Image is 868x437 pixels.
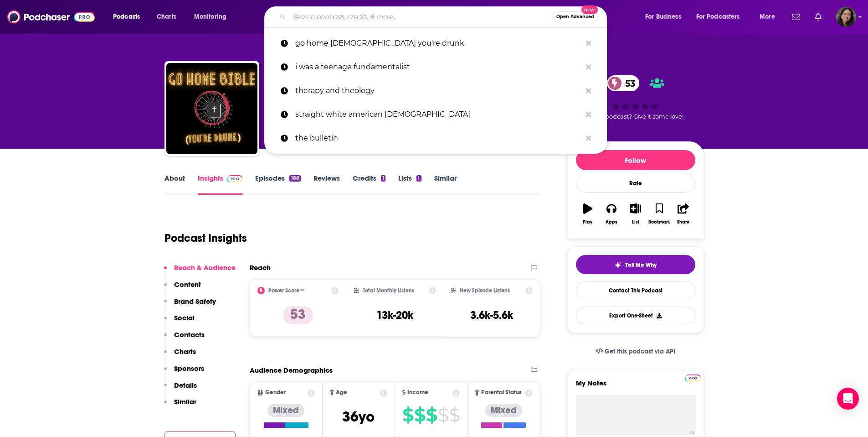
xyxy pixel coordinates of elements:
[576,198,600,230] button: Play
[174,364,204,373] p: Sponsors
[164,263,236,280] button: Reach & Audience
[677,219,689,225] div: Share
[166,63,257,154] img: Go Home Bible, You're Drunk
[7,8,95,26] img: Podchaser - Follow, Share and Rate Podcasts
[107,10,152,24] button: open menu
[576,150,695,170] button: Follow
[616,75,640,91] span: 53
[606,219,617,225] div: Apps
[639,10,693,24] button: open menu
[289,175,300,182] div: 188
[588,340,683,363] a: Get this podcast via API
[836,7,856,27] span: Logged in as BroadleafBooks2
[614,261,621,269] img: tell me why sparkle
[188,10,238,24] button: open menu
[363,287,414,294] h2: Total Monthly Listens
[460,287,510,294] h2: New Episode Listens
[632,219,639,225] div: List
[283,306,313,324] p: 53
[485,404,522,417] div: Mixed
[164,297,216,314] button: Brand Safety
[336,390,347,395] span: Age
[376,308,413,322] h3: 13k-20k
[174,397,196,406] p: Similar
[295,103,581,126] p: straight white american jesus
[760,10,775,23] span: More
[607,75,640,91] a: 53
[194,10,226,23] span: Monitoring
[648,219,670,225] div: Bookmark
[576,379,695,395] label: My Notes
[267,404,304,417] div: Mixed
[164,347,196,364] button: Charts
[576,174,695,192] div: Rate
[264,126,607,150] a: the bulletin
[556,15,594,19] span: Open Advanced
[671,198,695,230] button: Share
[438,408,448,422] span: $
[264,103,607,126] a: straight white american [DEMOGRAPHIC_DATA]
[268,287,304,294] h2: Power Score™
[416,175,421,182] div: 1
[581,5,598,14] span: New
[164,313,195,330] button: Social
[313,174,340,195] a: Reviews
[264,31,607,55] a: go home [DEMOGRAPHIC_DATA] you're drunk
[402,408,413,422] span: $
[583,219,592,225] div: Play
[398,174,421,195] a: Lists1
[600,198,623,230] button: Apps
[295,31,581,55] p: go home bible you're drunk
[164,330,205,347] button: Contacts
[576,255,695,274] button: tell me why sparkleTell Me Why
[151,10,182,24] a: Charts
[625,261,657,269] span: Tell Me Why
[174,313,195,322] p: Social
[788,9,804,25] a: Show notifications dropdown
[836,7,856,27] img: User Profile
[164,397,196,414] button: Similar
[265,390,286,395] span: Gender
[164,381,197,398] button: Details
[696,10,740,23] span: For Podcasters
[174,297,216,306] p: Brand Safety
[164,174,185,195] a: About
[481,390,522,395] span: Parental Status
[836,7,856,27] button: Show profile menu
[198,174,243,195] a: InsightsPodchaser Pro
[567,69,704,126] div: 53Good podcast? Give it some love!
[647,198,671,230] button: Bookmark
[837,388,859,410] div: Open Intercom Messenger
[576,281,695,299] a: Contact This Podcast
[449,408,460,422] span: $
[174,347,196,356] p: Charts
[623,198,647,230] button: List
[164,364,204,381] button: Sponsors
[295,126,581,150] p: the bulletin
[811,9,825,25] a: Show notifications dropdown
[690,10,753,24] button: open menu
[164,231,247,245] h1: Podcast Insights
[407,390,428,395] span: Income
[576,307,695,324] button: Export One-Sheet
[250,263,271,272] h2: Reach
[164,280,201,297] button: Content
[174,263,236,272] p: Reach & Audience
[426,408,437,422] span: $
[289,10,552,24] input: Search podcasts, credits, & more...
[250,366,333,375] h2: Audience Demographics
[174,381,197,390] p: Details
[113,10,140,23] span: Podcasts
[227,175,243,182] img: Podchaser Pro
[605,348,675,355] span: Get this podcast via API
[255,174,300,195] a: Episodes188
[353,174,385,195] a: Credits1
[588,113,683,120] span: Good podcast? Give it some love!
[342,408,375,426] span: 36 yo
[753,10,786,24] button: open menu
[157,10,176,23] span: Charts
[273,6,616,27] div: Search podcasts, credits, & more...
[552,11,598,22] button: Open AdvancedNew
